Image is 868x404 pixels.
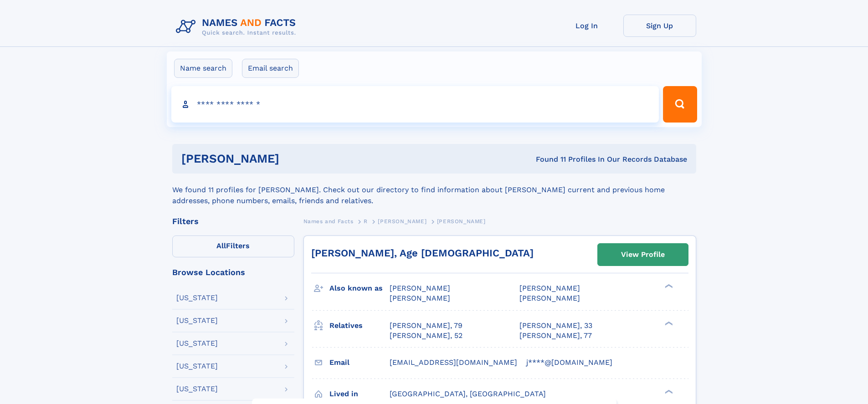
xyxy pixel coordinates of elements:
[621,244,665,265] div: View Profile
[311,247,534,259] a: [PERSON_NAME], Age [DEMOGRAPHIC_DATA]
[172,268,294,276] div: Browse Locations
[172,174,696,206] div: We found 11 profiles for [PERSON_NAME]. Check out our directory to find information about [PERSON...
[364,215,368,227] a: R
[519,331,592,341] a: [PERSON_NAME], 77
[519,294,580,302] span: [PERSON_NAME]
[303,215,354,227] a: Names and Facts
[390,294,450,302] span: [PERSON_NAME]
[172,217,294,225] div: Filters
[329,281,390,296] h3: Also known as
[216,241,226,250] span: All
[329,318,390,333] h3: Relatives
[176,317,218,324] div: [US_STATE]
[176,294,218,302] div: [US_STATE]
[663,320,673,326] div: ❯
[390,358,517,367] span: [EMAIL_ADDRESS][DOMAIN_NAME]
[519,284,580,292] span: [PERSON_NAME]
[437,218,486,225] span: [PERSON_NAME]
[329,355,390,370] h3: Email
[242,59,299,78] label: Email search
[172,15,303,39] img: Logo Names and Facts
[598,244,688,266] a: View Profile
[623,15,696,37] a: Sign Up
[519,321,592,331] a: [PERSON_NAME], 33
[390,321,462,331] a: [PERSON_NAME], 79
[176,340,218,347] div: [US_STATE]
[174,59,232,78] label: Name search
[390,284,450,292] span: [PERSON_NAME]
[181,153,408,164] h1: [PERSON_NAME]
[171,86,659,123] input: search input
[663,283,673,289] div: ❯
[663,86,697,123] button: Search Button
[364,218,368,225] span: R
[329,386,390,402] h3: Lived in
[663,389,673,394] div: ❯
[390,389,546,398] span: [GEOGRAPHIC_DATA], [GEOGRAPHIC_DATA]
[176,363,218,370] div: [US_STATE]
[378,215,426,227] a: [PERSON_NAME]
[378,218,426,225] span: [PERSON_NAME]
[407,154,687,164] div: Found 11 Profiles In Our Records Database
[550,15,623,37] a: Log In
[176,385,218,393] div: [US_STATE]
[172,235,294,257] label: Filters
[390,331,462,341] a: [PERSON_NAME], 52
